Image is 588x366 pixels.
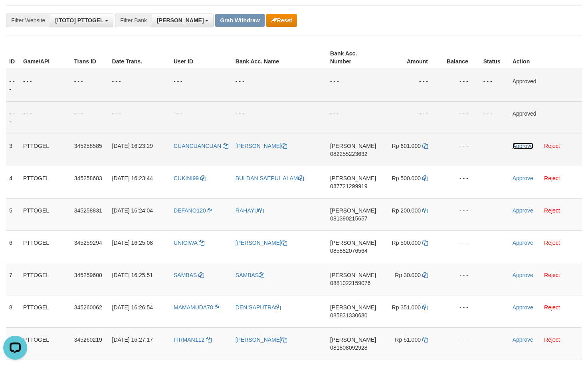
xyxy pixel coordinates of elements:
[174,143,228,149] a: CUANCUANCUAN
[395,336,421,343] span: Rp 51.000
[379,69,440,102] td: - - -
[544,143,560,149] a: Reject
[74,175,102,181] span: 345258683
[170,46,232,69] th: User ID
[513,207,533,214] a: Approve
[392,143,421,149] span: Rp 601.000
[20,69,71,102] td: - - -
[232,69,327,102] td: - - -
[327,101,379,134] td: - - -
[440,230,480,263] td: - - -
[422,272,428,278] a: Copy 30000 to clipboard
[330,207,376,214] span: [PERSON_NAME]
[422,240,428,246] a: Copy 500000 to clipboard
[513,240,533,246] a: Approve
[330,304,376,311] span: [PERSON_NAME]
[174,240,204,246] a: UNICIWA
[20,230,71,263] td: PTTOGEL
[509,101,582,134] td: Approved
[50,14,113,27] button: [ITOTO] PTTOGEL
[236,304,281,311] a: DENISAPUTRA
[480,69,509,102] td: - - -
[20,134,71,166] td: PTTOGEL
[20,46,71,69] th: Game/API
[174,336,204,343] span: FIRMAN112
[266,14,297,27] button: Reset
[174,304,213,311] span: MAMAMUDA78
[112,304,153,311] span: [DATE] 16:26:54
[422,304,428,311] a: Copy 351000 to clipboard
[379,101,440,134] td: - - -
[327,46,379,69] th: Bank Acc. Number
[20,295,71,327] td: PTTOGEL
[74,143,102,149] span: 345258585
[544,304,560,311] a: Reject
[422,143,428,149] a: Copy 601000 to clipboard
[112,143,153,149] span: [DATE] 16:23:29
[174,304,220,311] a: MAMAMUDA78
[6,69,20,102] td: - - -
[236,240,287,246] a: [PERSON_NAME]
[422,207,428,214] a: Copy 200000 to clipboard
[513,272,533,278] a: Approve
[440,198,480,230] td: - - -
[174,272,204,278] a: SAMBAS
[330,240,376,246] span: [PERSON_NAME]
[174,143,221,149] span: CUANCUANCUAN
[20,198,71,230] td: PTTOGEL
[74,304,102,311] span: 345260062
[513,143,533,149] a: Approve
[109,69,170,102] td: - - -
[174,207,206,214] span: DEFANO120
[395,272,421,278] span: Rp 30.000
[109,46,170,69] th: Date Trans.
[6,327,20,360] td: 9
[544,336,560,343] a: Reject
[440,101,480,134] td: - - -
[379,46,440,69] th: Amount
[71,101,109,134] td: - - -
[174,175,206,181] a: CUKINI99
[112,240,153,246] span: [DATE] 16:25:08
[6,166,20,198] td: 4
[544,207,560,214] a: Reject
[330,280,370,286] span: Copy 0881022159076 to clipboard
[6,263,20,295] td: 7
[544,175,560,181] a: Reject
[71,46,109,69] th: Trans ID
[513,304,533,311] a: Approve
[74,240,102,246] span: 345259294
[20,101,71,134] td: - - -
[6,198,20,230] td: 5
[170,69,232,102] td: - - -
[112,207,153,214] span: [DATE] 16:24:04
[330,272,376,278] span: [PERSON_NAME]
[232,46,327,69] th: Bank Acc. Name
[157,17,204,24] span: [PERSON_NAME]
[3,3,27,27] button: Open LiveChat chat widget
[6,101,20,134] td: - - -
[509,46,582,69] th: Action
[236,272,264,278] a: SAMBAS
[392,175,421,181] span: Rp 500.000
[174,336,212,343] a: FIRMAN112
[20,327,71,360] td: PTTOGEL
[174,175,199,181] span: CUKINI99
[330,336,376,343] span: [PERSON_NAME]
[232,101,327,134] td: - - -
[330,143,376,149] span: [PERSON_NAME]
[330,183,367,189] span: Copy 087721299919 to clipboard
[422,175,428,181] a: Copy 500000 to clipboard
[112,175,153,181] span: [DATE] 16:23:44
[330,344,367,351] span: Copy 081808092928 to clipboard
[174,207,213,214] a: DEFANO120
[6,295,20,327] td: 8
[440,69,480,102] td: - - -
[112,272,153,278] span: [DATE] 16:25:51
[112,336,153,343] span: [DATE] 16:27:17
[109,101,170,134] td: - - -
[6,46,20,69] th: ID
[544,240,560,246] a: Reject
[327,69,379,102] td: - - -
[513,336,533,343] a: Approve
